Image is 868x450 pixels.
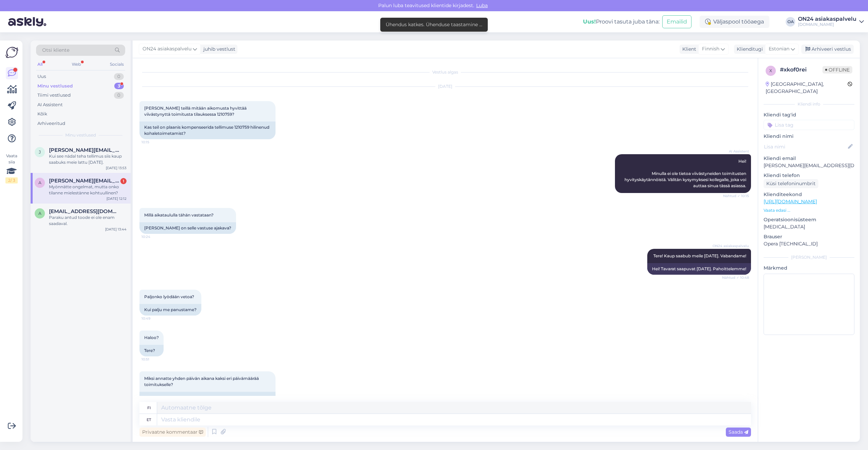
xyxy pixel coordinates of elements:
div: Socials [108,60,125,69]
div: ON24 asiakaspalvelu [798,16,856,22]
span: Haloo? [144,335,159,340]
p: Vaata edasi ... [764,207,854,213]
span: a [38,211,41,216]
div: [DATE] [139,83,751,90]
span: ON24 asiakaspalvelu [713,243,749,248]
div: OA [786,17,795,27]
div: [PERSON_NAME] on selle vastuse ajakava? [139,222,236,234]
div: Uus [37,73,46,80]
span: Millä aikataululla tähän vastataan? [144,212,214,218]
div: juhib vestlust [201,46,235,53]
a: ON24 asiakaspalvelu[DOMAIN_NAME] [798,16,864,27]
span: 10:15 [141,140,167,145]
div: [GEOGRAPHIC_DATA], [GEOGRAPHIC_DATA] [766,81,848,95]
div: Privaatne kommentaar [139,428,206,437]
div: Kõik [37,111,47,117]
div: Proovi tasuta juba täna: [583,18,660,26]
span: Tere! Kaup saabub meile [DATE]. Vabandame! [653,253,746,258]
p: Brauser [764,233,854,240]
span: x [769,68,772,73]
div: Klienditugi [734,46,763,53]
span: j [39,149,41,155]
div: Minu vestlused [37,83,73,90]
div: Tiimi vestlused [37,92,71,99]
div: 2 / 3 [5,177,18,183]
p: Opera [TECHNICAL_ID] [764,240,854,247]
span: Finnish [702,45,719,53]
div: Miks annate ühe päeva jooksul kaks erinevat tarnekuupäeva? [139,392,276,403]
p: [PERSON_NAME][EMAIL_ADDRESS][DOMAIN_NAME] [764,162,854,169]
div: Kas teil on plaanis kompenseerida tellimuse 1210759 hilinenud kohaletoimetamist? [139,122,276,139]
span: Miksi annatte yhden päivän aikana kaksi eri päivämäärää toimitukselle? [144,376,260,387]
p: Kliendi nimi [764,133,854,140]
span: Nähtud ✓ 10:48 [722,275,749,280]
a: [URL][DOMAIN_NAME] [764,198,817,205]
div: 3 [114,83,124,90]
span: Estonian [769,45,789,53]
div: Kui palju me panustame? [139,304,201,316]
div: 0 [114,92,124,99]
p: Kliendi email [764,155,854,162]
span: Paljonko lyödään vetoa? [144,294,194,299]
span: Nähtud ✓ 10:15 [723,193,749,198]
div: Klient [680,46,696,53]
div: [DOMAIN_NAME] [798,22,856,27]
div: Hei! Tavarat saapuvat [DATE]. Pahoittelemme! [647,263,751,275]
span: Minu vestlused [65,132,96,138]
span: 10:24 [141,234,167,239]
img: Askly Logo [5,46,18,59]
span: 10:51 [141,357,167,362]
p: Klienditeekond [764,191,854,198]
div: AI Assistent [37,101,63,108]
div: Myönnätte ongelmat, mutta onko tilanne mielestänne kohtuullinen? [49,184,127,196]
span: Otsi kliente [42,47,69,54]
span: Saada [729,429,748,435]
div: Web [70,60,82,69]
b: Uus! [583,18,596,25]
div: Arhiveeri vestlus [801,45,854,54]
input: Lisa nimi [764,143,847,150]
span: Hei! Minulla ei ole tietoa viivästyneiden toimitusten hyvityskäytännöistä. Välitän kysymyksesi ko... [624,159,747,188]
p: Operatsioonisüsteem [764,216,854,223]
span: AI Assistent [723,149,749,154]
div: 0 [114,73,124,80]
div: Ühendus katkes. Ühenduse taastamine ... [386,21,482,28]
div: Kui see nädal teha tellimus siis kaup saabuks meie lattu [DATE]. [49,153,127,165]
span: antti.herronen@hotmail.com [49,178,120,184]
div: Tere? [139,345,164,356]
span: Luba [474,2,490,9]
span: anu.parkkila@gmail.com [49,208,120,214]
span: ON24 asiakaspalvelu [143,45,191,53]
p: Kliendi telefon [764,172,854,179]
div: # xkof0rei [780,66,822,74]
div: Paraku antud toode ei ole enam saadaval. [49,214,127,227]
div: Küsi telefoninumbrit [764,179,818,188]
div: [DATE] 13:44 [105,227,127,232]
button: Emailid [662,15,691,28]
div: [PERSON_NAME] [764,254,854,260]
input: Lisa tag [764,120,854,130]
div: All [36,60,44,69]
div: Arhiveeritud [37,120,65,127]
div: Vestlus algas [139,69,751,75]
div: [DATE] 12:12 [106,196,127,201]
p: Märkmed [764,264,854,272]
div: Väljaspool tööaega [700,16,769,28]
div: fi [147,402,151,414]
div: Vaata siia [5,153,18,183]
div: 1 [120,178,127,184]
div: Kliendi info [764,101,854,107]
span: Offline [822,66,852,74]
span: a [38,180,41,185]
span: joanna.tzortzis@gmail.com [49,147,120,153]
span: [PERSON_NAME] teillä mitään aikomusta hyvittää viivästynyttä toimitusta tilauksessa 1210759? [144,106,248,117]
span: 10:49 [141,316,167,321]
div: [DATE] 13:53 [106,165,127,171]
div: et [147,414,151,425]
p: Kliendi tag'id [764,111,854,118]
p: [MEDICAL_DATA] [764,223,854,230]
